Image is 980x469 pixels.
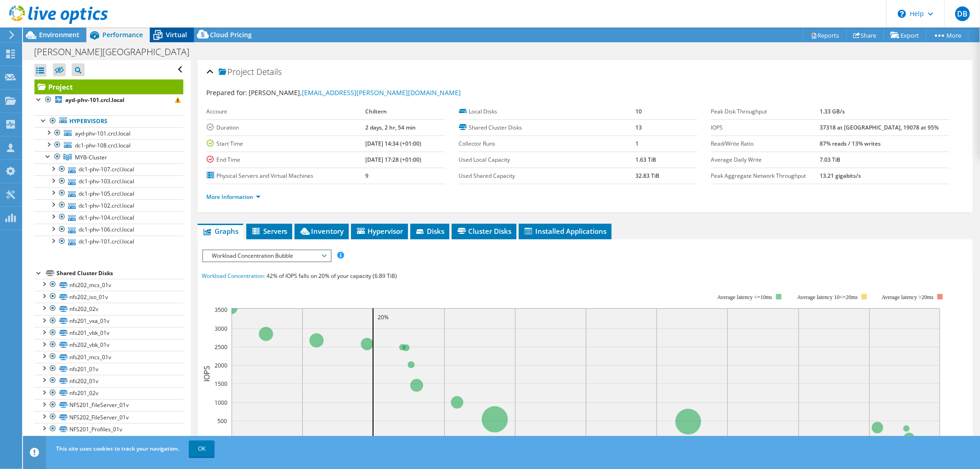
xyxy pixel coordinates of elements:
[302,88,461,97] a: [EMAIL_ADDRESS][PERSON_NAME][DOMAIN_NAME]
[34,139,183,151] a: dc1-phv-108.crcl.local
[34,351,183,363] a: nfs201_mcs_01v
[202,272,266,280] span: Workload Concentration:
[34,236,183,248] a: dc1-phv-101.crcl.local
[102,30,143,39] span: Performance
[635,156,656,164] b: 1.63 TiB
[299,226,344,236] span: Inventory
[34,399,183,411] a: NFS201_FileServer_01v
[34,151,183,163] a: MYB-Cluster
[797,294,858,300] tspan: Average latency 10<=20ms
[846,28,884,42] a: Share
[249,88,461,97] span: [PERSON_NAME],
[215,380,227,388] text: 1500
[34,315,183,327] a: nfs201_vxa_01v
[207,171,366,181] label: Physical Servers and Virtual Machines
[34,363,183,375] a: nfs201_01v
[34,115,183,127] a: Hypervisors
[34,303,183,315] a: nfs202_02v
[39,30,79,39] span: Environment
[208,250,326,261] span: Workload Concentration Bubble
[210,30,252,39] span: Cloud Pricing
[884,28,926,42] a: Export
[635,124,642,131] b: 13
[34,79,183,94] a: Project
[365,124,416,131] b: 2 days, 2 hr, 54 min
[207,107,366,116] label: Account
[215,306,227,314] text: 3500
[34,387,183,399] a: nfs201_02v
[820,172,861,180] b: 13.21 gigabits/s
[215,325,227,333] text: 3000
[820,140,881,147] b: 87% reads / 13% writes
[459,155,635,164] label: Used Local Capacity
[711,139,820,148] label: Read/Write Ratio
[711,155,820,164] label: Average Daily Write
[635,107,642,115] b: 10
[34,199,183,211] a: dc1-phv-102.crcl.local
[34,94,183,106] a: ayd-phv-101.crcl.local
[898,10,906,18] svg: \n
[365,172,368,180] b: 9
[881,294,933,300] text: Average latency >20ms
[215,362,227,369] text: 2000
[56,445,179,452] span: This site uses cookies to track your navigation.
[251,226,288,236] span: Servers
[34,175,183,187] a: dc1-phv-103.crcl.local
[34,127,183,139] a: ayd-phv-101.crcl.local
[34,327,183,339] a: nfs201_vbk_01v
[456,226,512,236] span: Cluster Disks
[459,123,635,132] label: Shared Cluster Disks
[34,164,183,175] a: dc1-phv-107.crcl.local
[57,268,183,279] div: Shared Cluster Disks
[202,366,212,382] text: IOPS
[34,339,183,351] a: nfs202_vbk_01v
[356,226,403,236] span: Hypervisor
[207,193,261,201] a: More Information
[459,107,635,116] label: Local Disks
[34,187,183,199] a: dc1-phv-105.crcl.local
[34,279,183,291] a: nfs202_mcs_01v
[459,171,635,181] label: Used Shared Capacity
[34,211,183,223] a: dc1-phv-104.crcl.local
[207,123,366,132] label: Duration
[202,226,238,236] span: Graphs
[926,28,969,42] a: More
[34,423,183,435] a: NFS201_Profiles_01v
[711,123,820,132] label: IOPS
[65,96,125,104] b: ayd-phv-101.crcl.local
[34,291,183,303] a: nfs202_iso_01v
[711,107,820,116] label: Peak Disk Throughput
[365,156,421,164] b: [DATE] 17:28 (+01:00)
[34,411,183,423] a: NFS202_FileServer_01v
[217,417,227,425] text: 500
[257,66,282,77] span: Details
[30,47,204,57] h1: [PERSON_NAME][GEOGRAPHIC_DATA]
[224,435,227,443] text: 0
[459,139,635,148] label: Collector Runs
[717,294,772,300] tspan: Average latency <=10ms
[75,141,130,149] span: dc1-phv-108.crcl.local
[378,313,389,321] text: 20%
[820,124,939,131] b: 37318 at [GEOGRAPHIC_DATA], 19078 at 95%
[207,155,366,164] label: End Time
[189,441,215,457] a: OK
[523,226,607,236] span: Installed Applications
[803,28,847,42] a: Reports
[207,88,248,97] label: Prepared for:
[215,399,227,407] text: 1000
[75,153,107,161] span: MYB-Cluster
[365,140,421,147] b: [DATE] 14:34 (+01:00)
[166,30,187,39] span: Virtual
[415,226,445,236] span: Disks
[34,375,183,387] a: nfs202_01v
[219,68,255,77] span: Project
[365,107,387,115] b: Chiltern
[711,171,820,181] label: Peak Aggregate Network Throughput
[267,272,397,280] span: 42% of IOPS falls on 20% of your capacity (6.89 TiB)
[955,6,970,21] span: DB
[34,224,183,236] a: dc1-phv-106.crcl.local
[75,130,130,137] span: ayd-phv-101.crcl.local
[635,140,639,147] b: 1
[820,156,840,164] b: 7.03 TiB
[215,343,227,351] text: 2500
